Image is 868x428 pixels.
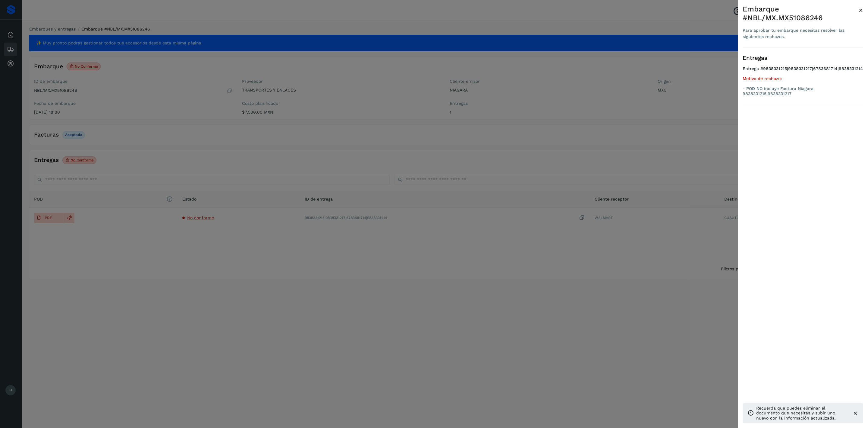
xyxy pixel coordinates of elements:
span: × [859,6,863,14]
h5: Motivo de rechazo: [743,76,863,81]
div: Para aprobar tu embarque necesitas resolver las siguientes rechazos. [743,27,859,40]
p: - POD NO incluye Factura Niagara. 9838331215|9838331217 [743,86,863,96]
h4: Entrega #9838331215|9838331217|6783681714|9838331214 [743,66,863,76]
p: Recuerda que puedes eliminar el documento que necesitas y subir uno nuevo con la información actu... [756,406,848,421]
div: Embarque #NBL/MX.MX51086246 [743,5,859,22]
h3: Entregas [743,55,863,62]
button: Close [859,5,863,16]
